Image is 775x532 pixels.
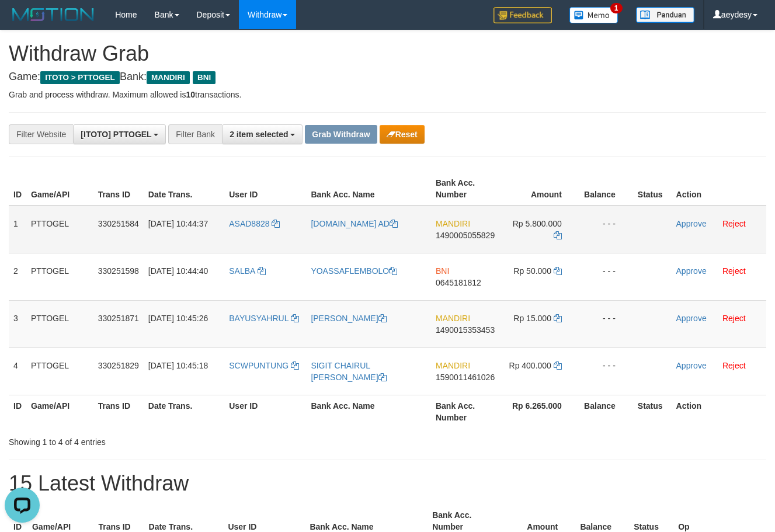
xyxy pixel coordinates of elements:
[26,347,93,395] td: PTTOGEL
[722,266,746,276] a: Reject
[499,172,579,206] th: Amount
[311,219,398,228] a: [DOMAIN_NAME] AD
[229,314,299,323] a: BAYUSYAHRUL
[579,347,633,395] td: - - -
[9,347,26,395] td: 4
[26,253,93,300] td: PTTOGEL
[513,314,551,323] span: Rp 15.000
[186,90,195,99] strong: 10
[229,266,255,276] span: SALBA
[436,361,470,370] span: MANDIRI
[722,361,746,370] a: Reject
[633,395,672,428] th: Status
[26,206,93,253] td: PTTOGEL
[579,395,633,428] th: Balance
[436,314,470,323] span: MANDIRI
[40,71,120,84] span: ITOTO > PTTOGEL
[230,130,288,139] span: 2 item selected
[9,124,73,144] div: Filter Website
[26,300,93,347] td: PTTOGEL
[311,361,386,382] a: SIGIT CHAIRUL [PERSON_NAME]
[98,266,139,276] span: 330251598
[554,314,562,323] a: Copy 15000 to clipboard
[722,314,746,323] a: Reject
[436,373,495,382] span: Copy 1590011461026 to clipboard
[676,219,707,228] a: Approve
[672,395,766,428] th: Action
[436,278,481,287] span: Copy 0645181812 to clipboard
[436,266,449,276] span: BNI
[26,395,93,428] th: Game/API
[569,7,618,23] img: Button%20Memo.svg
[676,314,707,323] a: Approve
[148,219,208,228] span: [DATE] 10:44:37
[26,172,93,206] th: Game/API
[311,314,386,323] a: [PERSON_NAME]
[306,395,431,428] th: Bank Acc. Name
[513,266,551,276] span: Rp 50.000
[93,172,144,206] th: Trans ID
[224,395,306,428] th: User ID
[305,125,377,144] button: Grab Withdraw
[554,266,562,276] a: Copy 50000 to clipboard
[229,314,289,323] span: BAYUSYAHRUL
[509,361,551,370] span: Rp 400.000
[676,361,707,370] a: Approve
[5,5,40,40] button: Open LiveChat chat widget
[579,300,633,347] td: - - -
[144,395,224,428] th: Date Trans.
[554,361,562,370] a: Copy 400000 to clipboard
[148,361,208,370] span: [DATE] 10:45:18
[81,130,151,139] span: [ITOTO] PTTOGEL
[148,314,208,323] span: [DATE] 10:45:26
[93,395,144,428] th: Trans ID
[311,266,397,276] a: YOASSAFLEMBOLO
[436,231,495,240] span: Copy 1490005055829 to clipboard
[229,266,265,276] a: SALBA
[633,172,672,206] th: Status
[554,231,562,240] a: Copy 5800000 to clipboard
[168,124,222,144] div: Filter Bank
[672,172,766,206] th: Action
[676,266,707,276] a: Approve
[9,6,98,23] img: MOTION_logo.png
[9,71,766,83] h4: Game: Bank:
[148,266,208,276] span: [DATE] 10:44:40
[610,3,623,13] span: 1
[9,42,766,65] h1: Withdraw Grab
[579,253,633,300] td: - - -
[229,361,289,370] span: SCWPUNTUNG
[9,206,26,253] td: 1
[144,172,224,206] th: Date Trans.
[229,361,299,370] a: SCWPUNTUNG
[73,124,166,144] button: [ITOTO] PTTOGEL
[499,395,579,428] th: Rp 6.265.000
[9,432,314,448] div: Showing 1 to 4 of 4 entries
[494,7,552,23] img: Feedback.jpg
[436,219,470,228] span: MANDIRI
[9,300,26,347] td: 3
[224,172,306,206] th: User ID
[306,172,431,206] th: Bank Acc. Name
[636,7,694,23] img: panduan.png
[9,89,766,100] p: Grab and process withdraw. Maximum allowed is transactions.
[436,325,495,335] span: Copy 1490015353453 to clipboard
[431,395,499,428] th: Bank Acc. Number
[9,253,26,300] td: 2
[98,314,139,323] span: 330251871
[431,172,499,206] th: Bank Acc. Number
[722,219,746,228] a: Reject
[98,219,139,228] span: 330251584
[380,125,425,144] button: Reset
[193,71,216,84] span: BNI
[98,361,139,370] span: 330251829
[513,219,562,228] span: Rp 5.800.000
[229,219,269,228] span: ASAD8828
[579,172,633,206] th: Balance
[9,395,26,428] th: ID
[9,472,766,495] h1: 15 Latest Withdraw
[579,206,633,253] td: - - -
[222,124,303,144] button: 2 item selected
[147,71,190,84] span: MANDIRI
[9,172,26,206] th: ID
